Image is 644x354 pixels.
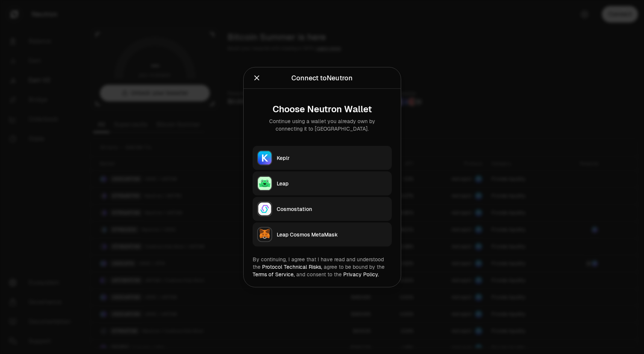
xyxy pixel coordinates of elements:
[277,154,387,161] div: Keplr
[253,222,392,246] button: Leap Cosmos MetaMaskLeap Cosmos MetaMask
[277,205,387,212] div: Cosmostation
[253,146,392,170] button: KeplrKeplr
[253,171,392,195] button: LeapLeap
[277,179,387,187] div: Leap
[277,230,387,238] div: Leap Cosmos MetaMask
[253,255,392,278] div: By continuing, I agree that I have read and understood the agree to be bound by the and consent t...
[258,151,271,164] img: Keplr
[262,263,322,270] a: Protocol Technical Risks,
[253,197,392,221] button: CosmostationCosmostation
[259,117,386,132] div: Continue using a wallet you already own by connecting it to [GEOGRAPHIC_DATA].
[253,271,295,277] a: Terms of Service,
[291,72,353,83] div: Connect to Neutron
[259,104,386,114] div: Choose Neutron Wallet
[253,72,261,83] button: Close
[258,176,271,190] img: Leap
[258,202,271,215] img: Cosmostation
[343,271,379,277] a: Privacy Policy.
[258,227,271,241] img: Leap Cosmos MetaMask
